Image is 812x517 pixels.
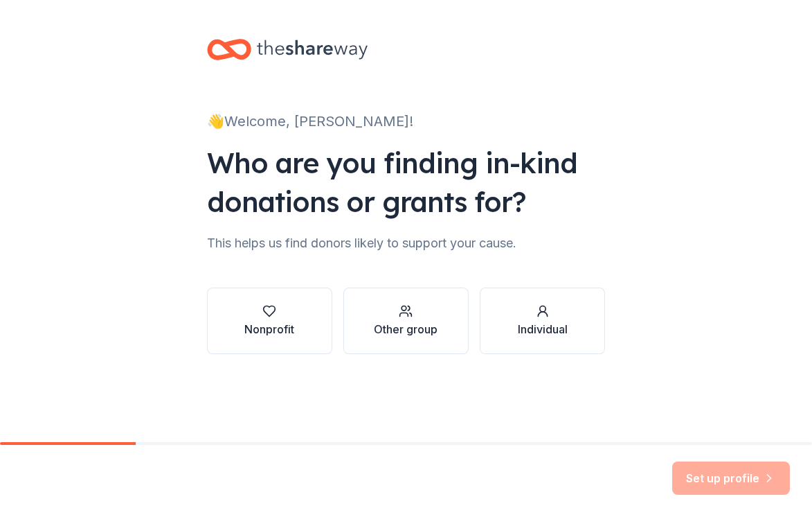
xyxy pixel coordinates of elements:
button: Other group [343,288,469,354]
div: Nonprofit [244,321,294,338]
div: Who are you finding in-kind donations or grants for? [207,143,606,221]
button: Nonprofit [207,288,332,354]
button: Individual [480,288,605,354]
div: This helps us find donors likely to support your cause. [207,232,606,254]
div: Other group [374,321,437,338]
div: 👋 Welcome, [PERSON_NAME]! [207,110,606,132]
div: Individual [518,321,568,338]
